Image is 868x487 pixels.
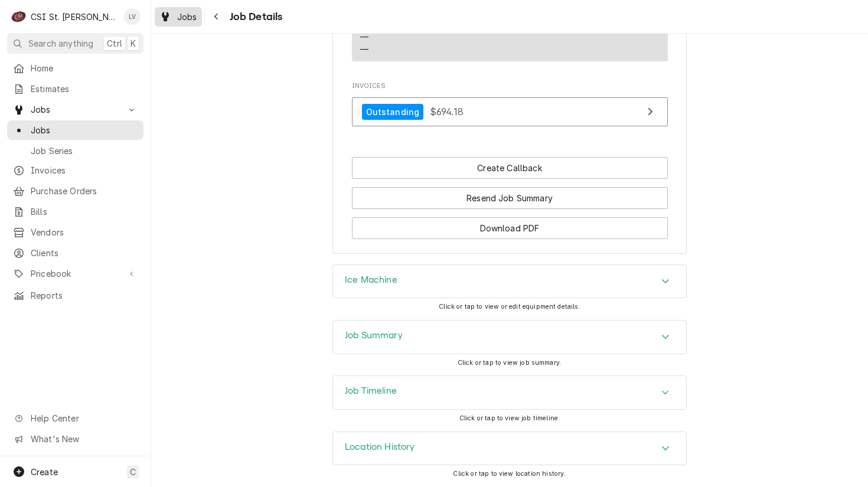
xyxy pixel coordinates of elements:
span: Click or tap to view job timeline. [459,414,560,422]
div: Button Group Row [352,179,668,209]
h3: Ice Machine [345,274,397,286]
div: Job Timeline [332,375,687,410]
a: Job Series [7,141,143,161]
button: Accordion Details Expand Trigger [333,265,686,298]
span: Jobs [177,11,197,23]
span: K [130,37,136,50]
span: Click or tap to view or edit equipment details. [439,303,580,310]
div: Reminders [360,19,399,55]
a: Vendors [7,223,143,242]
a: Reports [7,286,143,305]
button: Download PDF [352,217,668,239]
span: Invoices [31,164,138,177]
span: $694.18 [430,106,464,117]
a: Go to Pricebook [7,264,143,283]
div: Accordion Header [333,265,686,298]
div: Accordion Header [333,321,686,354]
span: Invoices [352,81,668,91]
h3: Location History [345,442,415,453]
div: Lisa Vestal's Avatar [124,8,141,25]
span: Vendors [31,226,138,238]
a: Clients [7,243,143,263]
a: Go to Jobs [7,100,143,119]
a: Go to What's New [7,429,143,449]
div: Invoices [352,81,668,132]
span: Help Center [31,412,136,424]
span: Click or tap to view location history. [453,470,566,478]
div: — [360,31,368,43]
div: CSI St. Louis's Avatar [11,8,27,25]
a: Purchase Orders [7,181,143,201]
span: What's New [31,433,136,445]
a: Bills [7,202,143,221]
span: Clients [31,247,138,259]
span: Bills [31,205,138,218]
button: Accordion Details Expand Trigger [333,376,686,409]
span: C [130,466,136,478]
div: Ice Machine [332,264,687,299]
button: Resend Job Summary [352,187,668,209]
a: Home [7,58,143,78]
div: — [360,43,368,55]
button: Accordion Details Expand Trigger [333,432,686,465]
span: Reports [31,289,138,302]
span: Click or tap to view job summary. [458,359,562,367]
div: Accordion Header [333,376,686,409]
span: Job Series [31,145,138,157]
div: Button Group Row [352,209,668,239]
h3: Job Summary [345,330,403,341]
button: Accordion Details Expand Trigger [333,321,686,354]
span: Ctrl [107,37,122,50]
div: Outstanding [362,104,424,120]
div: CSI St. [PERSON_NAME] [31,11,118,23]
button: Search anythingCtrlK [7,33,143,54]
div: C [11,8,27,25]
a: Estimates [7,79,143,99]
a: Invoices [7,161,143,180]
h3: Job Timeline [345,385,397,397]
a: Jobs [7,120,143,140]
div: Job Summary [332,320,687,354]
span: Estimates [31,83,138,95]
div: Location History [332,432,687,466]
span: Purchase Orders [31,185,138,197]
span: Home [31,62,138,74]
div: Accordion Header [333,432,686,465]
span: Create [31,467,58,477]
button: Create Callback [352,157,668,179]
a: View Invoice [352,97,668,126]
span: Jobs [31,124,138,136]
div: LV [124,8,141,25]
button: Navigate back [207,7,226,26]
div: Button Group Row [352,157,668,179]
span: Job Details [226,9,283,25]
span: Pricebook [31,267,120,280]
span: Search anything [28,37,93,50]
span: Jobs [31,103,120,116]
a: Jobs [155,7,202,27]
div: Button Group [352,157,668,239]
a: Go to Help Center [7,408,143,428]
